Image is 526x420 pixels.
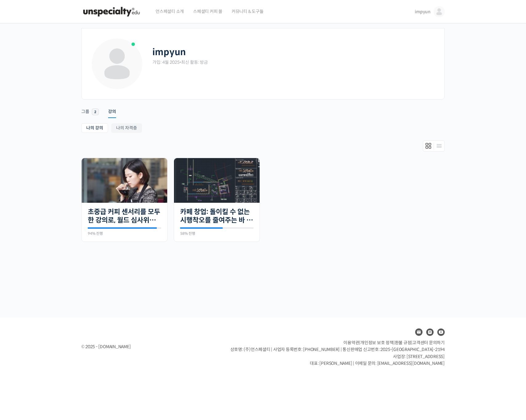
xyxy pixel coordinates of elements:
[180,208,253,225] a: 카페 창업: 돌이킬 수 없는 시행착오를 줄여주는 바 설계 노하우
[152,47,186,58] h2: impyun
[81,123,445,134] nav: Sub Menu
[108,101,116,116] a: 강의
[111,123,142,133] a: 나의 자격증
[81,101,445,116] nav: Primary menu
[230,339,445,367] p: | | | 상호명: (주)언스페셜티 | 사업자 등록번호: [PHONE_NUMBER] | 통신판매업 신고번호: 2025-[GEOGRAPHIC_DATA]-2194 사업장: [ST...
[81,109,89,118] div: 그룹
[343,340,359,345] a: 이용약관
[81,101,99,117] a: 그룹 2
[81,343,215,351] div: © 2025 - [DOMAIN_NAME]
[88,208,161,225] a: 초중급 커피 센서리를 모두 한 강의로, 월드 심사위원의 센서리 클래스
[108,109,116,118] div: 강의
[423,141,445,152] div: Members directory secondary navigation
[92,108,99,115] span: 2
[412,340,445,345] span: 고객센터 문의하기
[180,59,181,65] span: •
[81,123,108,133] a: 나의 강의
[360,340,394,345] a: 개인정보 보호 정책
[415,9,431,14] span: impyun
[152,59,435,65] div: 가입: 4월 2025 최신 활동: 방금
[88,232,161,235] div: 94% 진행
[395,340,411,345] a: 환불 규정
[91,38,143,90] img: Profile photo of impyun1745311155
[180,232,253,235] div: 58% 진행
